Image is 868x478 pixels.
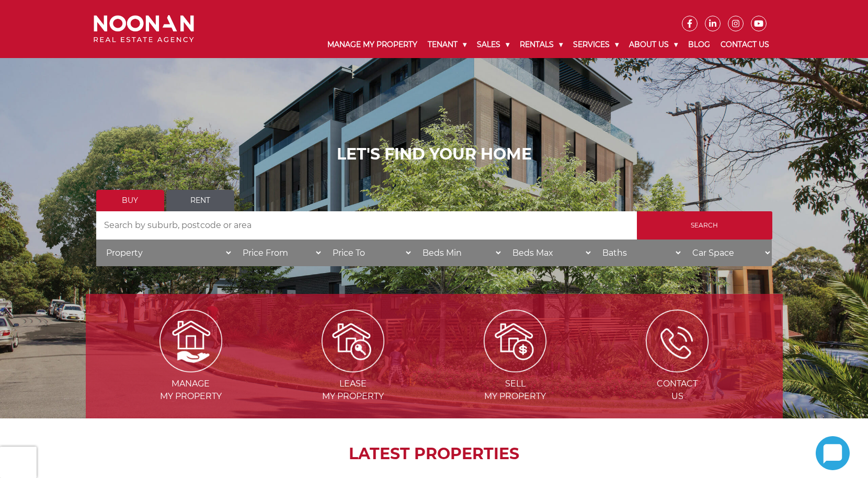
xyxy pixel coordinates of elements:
[624,31,683,58] a: About Us
[273,335,433,401] a: Leasemy Property
[422,31,472,58] a: Tenant
[111,378,271,403] span: Manage my Property
[568,31,624,58] a: Services
[166,190,234,211] a: Rent
[94,15,194,43] img: Noonan Real Estate Agency
[597,335,757,401] a: ContactUs
[159,310,222,372] img: Manage my Property
[322,31,422,58] a: Manage My Property
[112,445,757,463] h2: LATEST PROPERTIES
[322,310,384,372] img: Lease my property
[96,190,164,211] a: Buy
[597,378,757,403] span: Contact Us
[96,211,637,240] input: Search by suburb, postcode or area
[637,211,772,240] input: Search
[96,145,772,164] h1: LET'S FIND YOUR HOME
[683,31,715,58] a: Blog
[472,31,515,58] a: Sales
[111,335,271,401] a: Managemy Property
[646,310,709,372] img: ICONS
[715,31,774,58] a: Contact Us
[435,335,595,401] a: Sellmy Property
[515,31,568,58] a: Rentals
[273,378,433,403] span: Lease my Property
[435,378,595,403] span: Sell my Property
[484,310,546,372] img: Sell my property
